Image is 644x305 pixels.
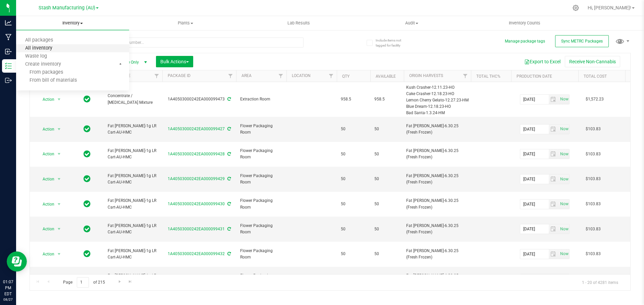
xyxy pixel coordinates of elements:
span: Set Current date [558,249,570,259]
span: All inventory [16,46,61,51]
p: 01:07 PM EDT [3,279,13,297]
span: Action [37,200,55,209]
span: Flower Packaging Room [240,223,282,235]
span: Fat [PERSON_NAME]-1g LR Cart-AU-HMC [108,148,158,160]
span: Sync from Compliance System [226,251,231,256]
span: Flower Packaging Room [240,173,282,185]
span: From packages [16,70,63,75]
a: Filter [225,70,236,82]
span: Bulk Actions [160,59,189,64]
a: Go to the next page [115,277,124,286]
div: Kush Crasher-12.11.23-HO [406,84,469,91]
span: Set Current date [558,94,570,104]
span: select [549,249,558,259]
button: Export to Excel [520,56,565,67]
span: In Sync [84,224,91,234]
span: select [55,125,63,134]
span: Plants [129,20,242,26]
div: Bad Santa-1.3.24-HM [406,110,469,116]
inline-svg: Outbound [5,77,12,84]
span: select [55,249,63,259]
span: Extraction Room [240,96,282,102]
span: Flower Packaging Room [240,248,282,260]
span: Concentrate / [MEDICAL_DATA] Mixture [108,93,158,105]
button: Manage package tags [505,39,545,44]
span: 50 [341,151,366,157]
span: 50 [374,251,400,257]
a: Inventory Counts [468,16,581,30]
a: Total Cost [584,74,607,79]
span: select [558,174,569,184]
span: Create inventory [16,62,70,67]
span: Audit [356,20,468,26]
span: In Sync [84,94,91,104]
div: Fat [PERSON_NAME]-6.30.25 (Fresh Frozen) [406,173,469,185]
span: 50 [374,126,400,132]
span: Sync from Compliance System [226,176,231,181]
span: 50 [374,226,400,232]
a: Location [292,73,311,78]
span: Flower Packaging Room [240,123,282,136]
span: In Sync [84,124,91,134]
a: 1A40503000242EA000099432 [168,251,225,256]
span: select [549,149,558,159]
a: Lab Results [242,16,355,30]
span: select [55,174,63,184]
span: In Sync [84,199,91,209]
a: 1A40503000242EA000099428 [168,152,225,156]
span: Set Current date [558,199,570,209]
span: Action [37,249,55,259]
span: Fat [PERSON_NAME]-1g LR Cart-AU-HMC [108,173,158,185]
span: select [549,174,558,184]
span: Fat [PERSON_NAME]-1g LR Cart-AU-HMC [108,248,158,260]
span: 958.5 [374,96,400,102]
span: select [55,224,63,234]
span: Set Current date [558,149,570,159]
span: Sync from Compliance System [226,127,231,131]
span: 958.5 [341,96,366,102]
span: Stash Manufacturing (AU) [39,5,95,11]
div: 1A40503000242EA000099473 [161,96,237,102]
span: select [55,95,63,104]
span: select [558,95,569,104]
span: Flower Packaging Room [240,198,282,210]
span: Flower Packaging Room [240,148,282,160]
input: Search Package ID, Item Name, SKU, Lot or Part Number... [30,37,304,48]
div: Fat [PERSON_NAME]-6.30.25 (Fresh Frozen) [406,248,469,260]
button: Bulk Actions [156,56,193,67]
span: In Sync [84,249,91,258]
a: Qty [342,74,350,79]
a: 1A40503000242EA000099427 [168,127,225,131]
a: Filter [275,70,286,82]
span: select [549,95,558,104]
span: Sync from Compliance System [226,227,231,231]
span: Lab Results [278,20,319,26]
a: Filter [326,70,337,82]
span: Flower Packaging Room [240,273,282,285]
div: Fat [PERSON_NAME]-6.30.25 (Fresh Frozen) [406,148,469,160]
span: select [55,200,63,209]
span: In Sync [84,149,91,159]
span: 50 [341,176,366,182]
a: Origin Harvests [409,73,443,78]
span: Inventory [16,20,129,26]
span: select [55,149,63,159]
a: Go to the last page [125,277,135,286]
span: $103.83 [582,149,604,159]
span: In Sync [84,174,91,183]
span: Sync from Compliance System [226,97,231,101]
span: $103.83 [582,249,604,259]
span: Waste log [16,54,56,59]
button: Receive Non-Cannabis [565,56,620,67]
span: 50 [341,226,366,232]
div: Cake Crasher-12.18.23-HO [406,91,469,97]
span: Sync from Compliance System [226,152,231,156]
a: 1A40503000242EA000099430 [168,202,225,206]
a: Inventory All packages All inventory Waste log Create inventory From packages From bill of materials [16,16,129,30]
span: Action [37,149,55,159]
span: 50 [341,251,366,257]
span: Include items not tagged for facility [376,38,409,48]
a: 1A40503000242EA000099429 [168,176,225,181]
span: select [558,249,569,259]
span: $103.83 [582,124,604,134]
